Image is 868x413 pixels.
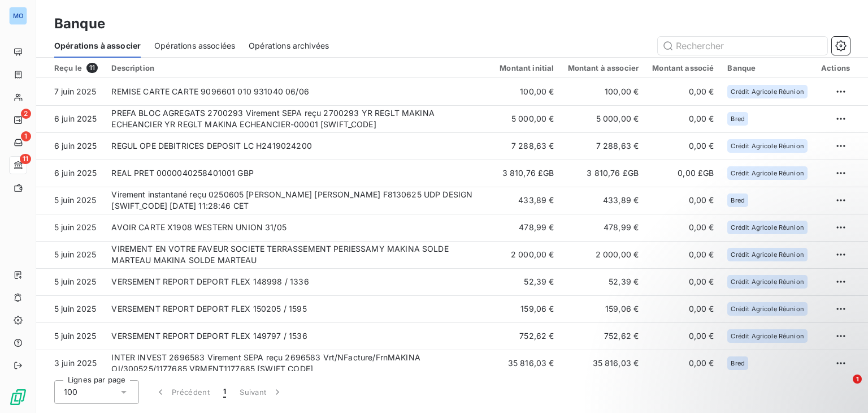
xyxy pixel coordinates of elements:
td: 52,39 € [493,268,561,295]
div: Actions [821,63,850,72]
td: 433,89 € [561,187,646,214]
td: VERSEMENT REPORT DEPORT FLEX 149797 / 1536 [105,322,493,350]
td: 5 000,00 € [493,105,561,132]
td: 0,00 € [645,132,721,160]
td: 3 810,76 £GB [493,160,561,187]
td: VERSEMENT REPORT DEPORT FLEX 150205 / 1595 [105,295,493,322]
td: 159,06 € [493,295,561,322]
span: Crédit Agricole Réunion [731,278,804,285]
td: 752,62 € [493,322,561,350]
td: 7 288,63 € [493,132,561,160]
td: 35 816,03 € [561,350,646,377]
div: Montant initial [500,63,554,72]
input: Rechercher [658,37,827,55]
span: Bred [731,115,745,122]
td: 752,62 € [561,322,646,350]
td: INTER INVEST 2696583 Virement SEPA reçu 2696583 Vrt/NFacture/FrnMAKINA OI/300525/1177685 VRMENT11... [105,350,493,377]
td: 52,39 € [561,268,646,295]
div: Banque [727,63,807,72]
span: Opérations archivées [249,40,329,51]
td: 7 juin 2025 [36,78,105,105]
div: Montant associé [652,63,714,72]
span: 11 [20,154,31,164]
td: 0,00 £GB [645,160,721,187]
div: MO [9,7,27,25]
td: 6 juin 2025 [36,105,105,132]
button: Précédent [148,380,216,404]
td: 0,00 € [645,241,721,268]
td: Virement instantané reçu 0250605 [PERSON_NAME] [PERSON_NAME] F8130625 UDP DESIGN [SWIFT_CODE] [DA... [105,187,493,214]
td: 0,00 € [645,105,721,132]
span: 1 [853,375,862,384]
td: 5 juin 2025 [36,187,105,214]
td: AVOIR CARTE X1908 WESTERN UNION 31/05 [105,214,493,241]
span: Crédit Agricole Réunion [731,88,804,95]
span: 100 [64,386,77,398]
td: 5 juin 2025 [36,295,105,322]
span: Bred [731,197,745,204]
td: 2 000,00 € [561,241,646,268]
td: 478,99 € [493,214,561,241]
span: 2 [21,109,31,119]
td: 3 juin 2025 [36,350,105,377]
iframe: Intercom live chat [830,375,857,402]
button: Suivant [233,380,290,404]
td: 3 810,76 £GB [561,160,646,187]
h3: Banque [54,14,105,34]
span: Opérations associées [154,40,235,51]
span: Crédit Agricole Réunion [731,251,804,258]
td: 5 000,00 € [561,105,646,132]
td: REAL PRET 0000040258401001 GBP [105,160,493,187]
img: Logo LeanPay [9,388,27,406]
td: 35 816,03 € [493,350,561,377]
td: 6 juin 2025 [36,160,105,187]
td: 0,00 € [645,295,721,322]
div: Description [111,63,486,72]
td: 0,00 € [645,187,721,214]
td: 478,99 € [561,214,646,241]
span: Crédit Agricole Réunion [731,143,804,149]
td: 159,06 € [561,295,646,322]
td: VIREMENT EN VOTRE FAVEUR SOCIETE TERRASSEMENT PERIESSAMY MAKINA SOLDE MARTEAU MAKINA SOLDE MARTEAU [105,241,493,268]
td: 6 juin 2025 [36,132,105,160]
td: 100,00 € [493,78,561,105]
td: 0,00 € [645,78,721,105]
span: 1 [223,386,226,398]
div: Reçu le [54,63,98,73]
td: PREFA BLOC AGREGATS 2700293 Virement SEPA reçu 2700293 YR REGLT MAKINA ECHEANCIER YR REGLT MAKINA... [105,105,493,132]
td: 2 000,00 € [493,241,561,268]
td: 5 juin 2025 [36,214,105,241]
div: Montant à associer [568,63,639,72]
span: Crédit Agricole Réunion [731,170,804,177]
span: 11 [86,63,98,73]
td: 0,00 € [645,214,721,241]
td: REMISE CARTE CARTE 9096601 010 931040 06/06 [105,78,493,105]
span: 1 [21,131,31,141]
td: 5 juin 2025 [36,322,105,350]
td: 433,89 € [493,187,561,214]
td: 5 juin 2025 [36,268,105,295]
button: 1 [216,380,233,404]
span: Crédit Agricole Réunion [731,224,804,231]
td: 0,00 € [645,268,721,295]
td: 7 288,63 € [561,132,646,160]
span: Opérations à associer [54,40,141,51]
td: 5 juin 2025 [36,241,105,268]
td: 100,00 € [561,78,646,105]
iframe: Intercom notifications message [642,303,868,382]
td: REGUL OPE DEBITRICES DEPOSIT LC H2419024200 [105,132,493,160]
td: VERSEMENT REPORT DEPORT FLEX 148998 / 1336 [105,268,493,295]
